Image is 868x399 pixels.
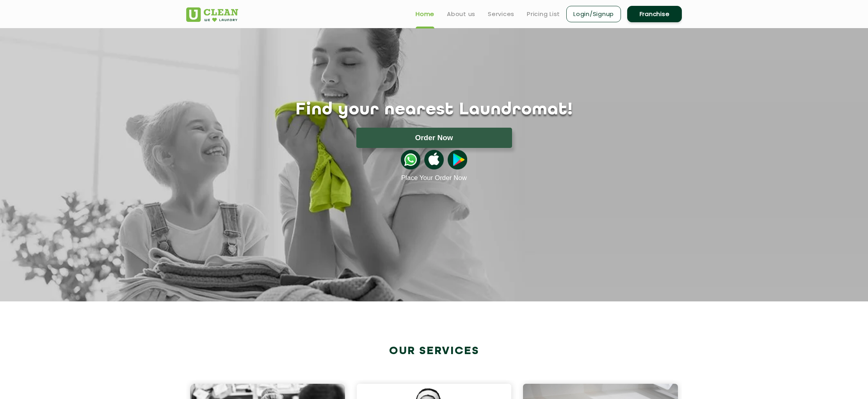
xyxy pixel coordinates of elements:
img: playstoreicon.png [448,150,467,169]
button: Order Now [356,128,512,148]
a: About us [447,9,475,19]
h2: Our Services [186,345,682,358]
a: Place Your Order Now [401,174,467,182]
a: Pricing List [527,9,560,19]
img: whatsappicon.png [401,150,420,169]
a: Home [416,9,434,19]
img: UClean Laundry and Dry Cleaning [186,7,238,22]
a: Franchise [627,6,682,22]
a: Services [488,9,514,19]
h1: Find your nearest Laundromat! [180,100,688,120]
img: apple-icon.png [424,150,444,169]
a: Login/Signup [566,6,621,22]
